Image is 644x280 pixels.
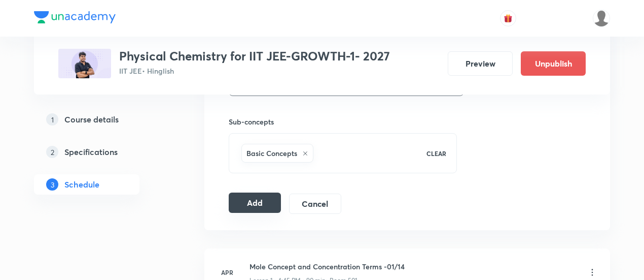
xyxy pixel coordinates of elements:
[46,146,58,158] p: 2
[119,66,390,76] p: IIT JEE • Hinglish
[34,11,116,23] img: Company Logo
[500,10,516,26] button: avatar
[229,116,457,127] h6: Sub-concepts
[34,142,172,162] a: 2Specifications
[46,113,58,126] p: 1
[58,49,111,78] img: 01571704-E1A0-4B26-867C-F523656C6A06_plus.png
[229,193,281,213] button: Add
[249,261,405,272] h6: Mole Concept and Concentration Terms -01/14
[46,178,58,191] p: 3
[246,148,297,159] h6: Basic Concepts
[119,49,390,64] h3: Physical Chemistry for IIT JEE-GROWTH-1- 2027
[521,51,586,76] button: Unpublish
[64,146,118,158] h5: Specifications
[64,113,119,126] h5: Course details
[426,149,446,158] p: CLEAR
[504,14,513,23] img: avatar
[217,268,237,277] h6: Apr
[593,10,610,27] img: Mustafa kamal
[64,178,99,191] h5: Schedule
[289,194,341,214] button: Cancel
[448,51,513,76] button: Preview
[34,109,172,130] a: 1Course details
[34,11,116,26] a: Company Logo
